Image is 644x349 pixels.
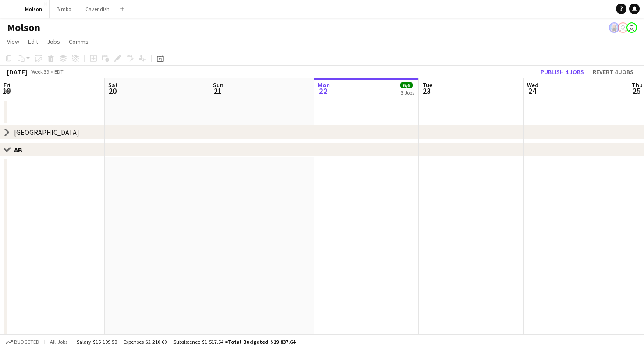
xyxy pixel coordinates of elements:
[626,22,637,33] app-user-avatar: Poojitha Bangalore Girish
[108,81,118,89] span: Sat
[618,22,628,33] app-user-avatar: Mehraj Jabbar
[422,81,432,89] span: Tue
[609,22,619,33] app-user-avatar: Lysandre Dorval
[526,86,538,96] span: 24
[527,81,538,89] span: Wed
[7,21,40,34] h1: Molson
[589,66,637,78] button: Revert 4 jobs
[29,68,51,75] span: Week 39
[228,338,295,345] span: Total Budgeted $19 837.64
[630,86,643,96] span: 25
[107,86,118,96] span: 20
[4,81,11,89] span: Fri
[43,36,64,47] a: Jobs
[4,337,41,347] button: Budgeted
[65,36,92,47] a: Comms
[537,66,587,78] button: Publish 4 jobs
[14,128,79,137] div: [GEOGRAPHIC_DATA]
[212,86,223,96] span: 21
[25,36,42,47] a: Edit
[316,86,330,96] span: 22
[78,0,117,18] button: Cavendish
[18,0,50,18] button: Molson
[318,81,330,89] span: Mon
[14,339,39,345] span: Budgeted
[632,81,643,89] span: Thu
[48,338,69,345] span: All jobs
[54,68,64,75] div: EDT
[28,38,38,46] span: Edit
[14,145,29,154] div: AB
[7,67,27,76] div: [DATE]
[213,81,223,89] span: Sun
[7,38,19,46] span: View
[421,86,432,96] span: 23
[69,38,88,46] span: Comms
[401,89,414,96] div: 3 Jobs
[2,86,11,96] span: 19
[77,338,295,345] div: Salary $16 109.50 + Expenses $2 210.60 + Subsistence $1 517.54 =
[400,82,413,88] span: 6/6
[4,36,23,47] a: View
[50,0,78,18] button: Bimbo
[47,38,60,46] span: Jobs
